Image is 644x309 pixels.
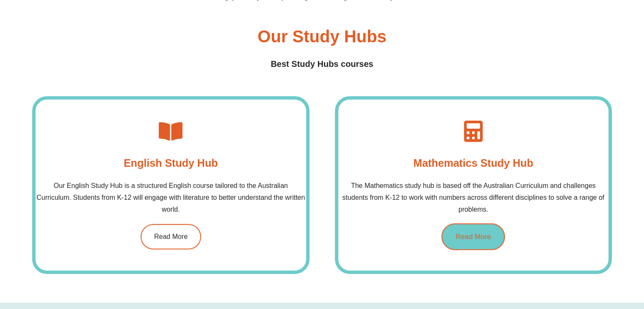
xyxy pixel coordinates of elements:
[503,214,644,309] iframe: Chat Widget
[32,58,612,71] h4: Best Study Hubs courses
[36,180,306,215] p: Our English Study Hub is a structured English course tailored to the Australian Curriculum. Stude...
[141,224,201,249] a: Read More
[154,233,188,240] span: Read More
[456,233,491,240] span: Read More
[338,180,608,215] p: The Mathematics study hub is based off the Australian Curriculum and challenges students from K-1...
[413,154,533,171] h4: Mathematics Study Hub
[257,28,386,45] h3: Our Study Hubs
[442,223,505,250] a: Read More
[124,154,218,171] h4: English Study Hub​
